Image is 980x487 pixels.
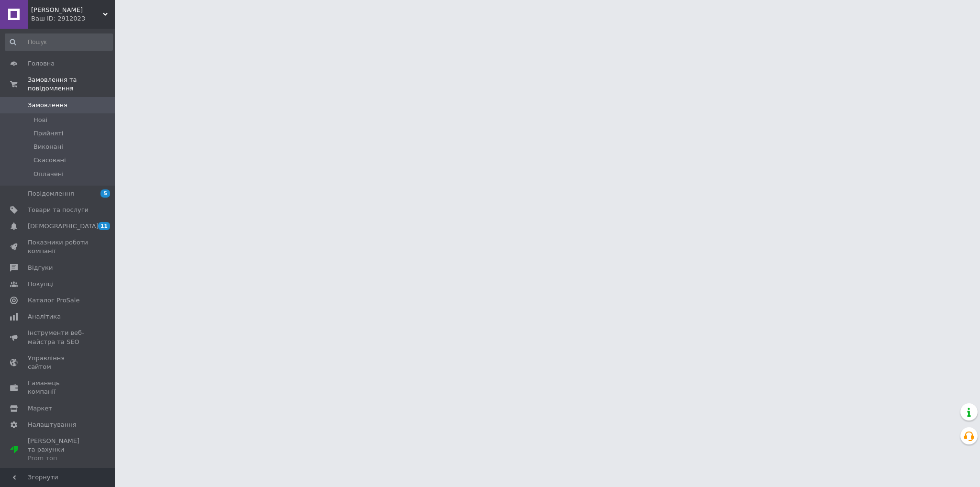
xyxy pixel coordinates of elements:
[28,404,52,413] span: Маркет
[28,421,77,429] span: Налаштування
[28,222,99,231] span: [DEMOGRAPHIC_DATA]
[28,76,115,93] span: Замовлення та повідомлення
[31,6,103,14] span: МАКСік Сервіс
[33,129,63,138] span: Прийняті
[28,329,89,346] span: Інструменти веб-майстра та SEO
[28,280,54,288] span: Покупці
[28,59,55,68] span: Головна
[28,312,61,321] span: Аналітика
[33,143,63,151] span: Виконані
[28,454,89,463] div: Prom топ
[28,296,79,305] span: Каталог ProSale
[28,238,89,255] span: Показники роботи компанії
[33,170,64,178] span: Оплачені
[5,33,113,51] input: Пошук
[28,354,89,371] span: Управління сайтом
[33,116,47,124] span: Нові
[28,206,89,214] span: Товари та послуги
[28,437,89,463] span: [PERSON_NAME] та рахунки
[28,101,67,110] span: Замовлення
[100,189,110,198] span: 5
[28,379,89,396] span: Гаманець компанії
[28,189,74,198] span: Повідомлення
[33,156,66,165] span: Скасовані
[28,264,53,272] span: Відгуки
[31,14,115,23] div: Ваш ID: 2912023
[98,222,110,230] span: 11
